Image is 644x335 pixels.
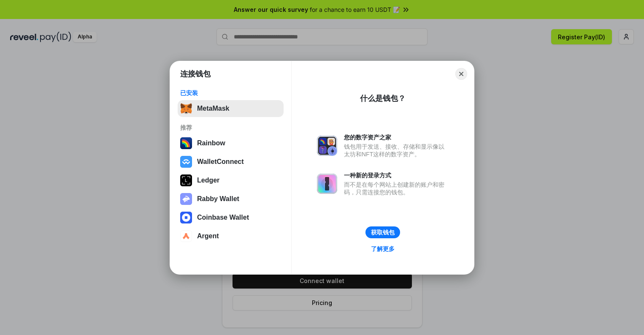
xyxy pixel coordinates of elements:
button: Argent [178,228,284,245]
img: svg+xml,%3Csvg%20width%3D%2228%22%20height%3D%2228%22%20viewBox%3D%220%200%2028%2028%22%20fill%3D... [180,230,192,242]
button: WalletConnect [178,153,284,170]
div: 已安装 [180,89,281,97]
img: svg+xml,%3Csvg%20width%3D%2228%22%20height%3D%2228%22%20viewBox%3D%220%200%2028%2028%22%20fill%3D... [180,156,192,168]
button: Ledger [178,172,284,189]
button: Coinbase Wallet [178,209,284,226]
div: 获取钱包 [371,229,395,236]
div: Coinbase Wallet [197,214,249,221]
div: Rabby Wallet [197,195,239,203]
div: 您的数字资产之家 [344,133,449,141]
img: svg+xml,%3Csvg%20xmlns%3D%22http%3A%2F%2Fwww.w3.org%2F2000%2Fsvg%22%20fill%3D%22none%22%20viewBox... [317,174,337,194]
div: 什么是钱包？ [360,93,406,103]
img: svg+xml,%3Csvg%20xmlns%3D%22http%3A%2F%2Fwww.w3.org%2F2000%2Fsvg%22%20fill%3D%22none%22%20viewBox... [317,136,337,156]
div: Rainbow [197,139,225,147]
div: 推荐 [180,124,281,131]
img: svg+xml,%3Csvg%20width%3D%22120%22%20height%3D%22120%22%20viewBox%3D%220%200%20120%20120%22%20fil... [180,137,192,149]
img: svg+xml,%3Csvg%20xmlns%3D%22http%3A%2F%2Fwww.w3.org%2F2000%2Fsvg%22%20fill%3D%22none%22%20viewBox... [180,193,192,205]
h1: 连接钱包 [180,69,211,79]
div: Ledger [197,177,219,184]
div: 了解更多 [371,245,395,253]
img: svg+xml,%3Csvg%20width%3D%2228%22%20height%3D%2228%22%20viewBox%3D%220%200%2028%2028%22%20fill%3D... [180,212,192,223]
div: WalletConnect [197,158,244,166]
img: svg+xml,%3Csvg%20xmlns%3D%22http%3A%2F%2Fwww.w3.org%2F2000%2Fsvg%22%20width%3D%2228%22%20height%3... [180,174,192,186]
button: MetaMask [178,100,284,117]
div: Argent [197,232,219,240]
div: 钱包用于发送、接收、存储和显示像以太坊和NFT这样的数字资产。 [344,143,449,158]
button: Rabby Wallet [178,191,284,207]
div: MetaMask [197,105,229,112]
button: 获取钱包 [365,226,400,238]
img: svg+xml,%3Csvg%20fill%3D%22none%22%20height%3D%2233%22%20viewBox%3D%220%200%2035%2033%22%20width%... [180,103,192,114]
button: Close [455,68,467,80]
div: 而不是在每个网站上创建新的账户和密码，只需连接您的钱包。 [344,181,449,196]
div: 一种新的登录方式 [344,172,449,179]
a: 了解更多 [366,243,400,254]
button: Rainbow [178,135,284,152]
